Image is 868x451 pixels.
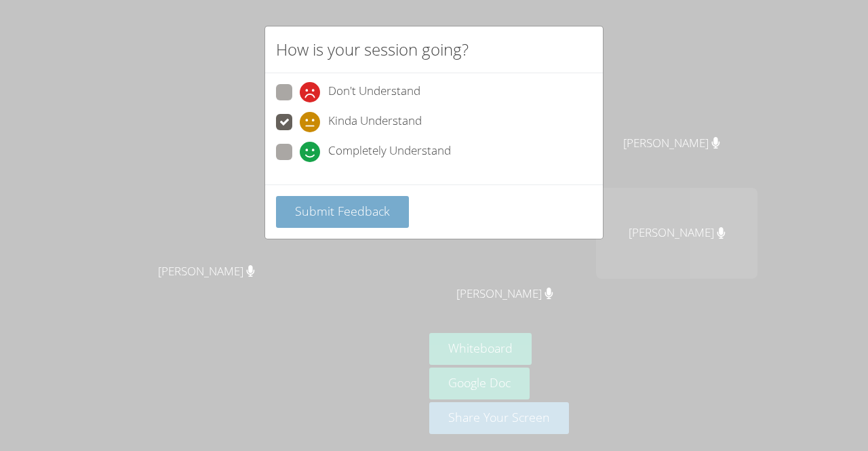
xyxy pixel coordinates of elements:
[328,112,422,132] span: Kinda Understand
[276,37,469,62] h2: How is your session going?
[295,203,390,219] span: Submit Feedback
[328,142,451,162] span: Completely Understand
[328,82,420,102] span: Don't Understand
[276,196,409,228] button: Submit Feedback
